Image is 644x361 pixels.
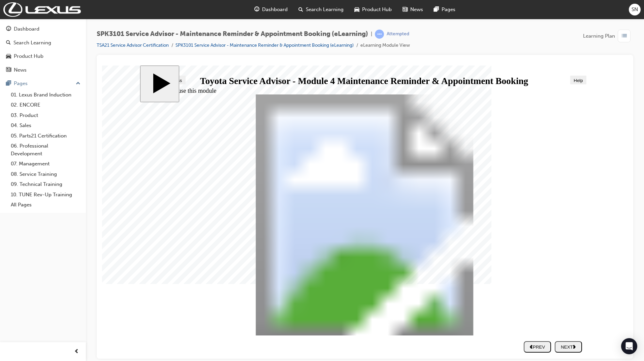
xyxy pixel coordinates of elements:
a: 04. Sales [8,120,83,131]
span: car-icon [354,5,359,14]
button: SN [629,4,641,15]
span: Dashboard [262,6,288,13]
a: guage-iconDashboard [249,3,293,16]
div: Open Intercom Messenger [621,338,637,354]
button: Pages [3,77,83,90]
span: Product Hub [362,6,392,13]
span: news-icon [402,5,408,14]
button: DashboardSearch LearningProduct HubNews [3,22,83,77]
a: All Pages [8,200,83,210]
div: Attempted [387,31,409,37]
a: car-iconProduct Hub [349,3,397,16]
span: search-icon [6,40,11,46]
a: SPK3101 Service Advisor - Maintenance Reminder & Appointment Booking (eLearning) [175,42,354,48]
a: search-iconSearch Learning [293,3,349,16]
span: prev-icon [74,348,79,356]
li: eLearning Module View [360,42,410,49]
a: 10. TUNE Rev-Up Training [8,190,83,200]
a: 07. Management [8,159,83,169]
div: News [14,66,27,74]
div: Search Learning [13,39,51,47]
a: Search Learning [3,37,83,49]
a: News [3,64,83,76]
span: News [410,6,423,13]
div: Dashboard [14,25,39,33]
button: Learning Plan [583,30,633,42]
span: Search Learning [306,6,344,13]
div: Product Hub [14,52,43,60]
span: Learning Plan [583,32,615,40]
a: 01. Lexus Brand Induction [8,90,83,100]
img: Trak [3,2,81,17]
span: pages-icon [6,81,11,87]
a: Dashboard [3,23,83,35]
a: 05. Parts21 Certification [8,131,83,141]
a: 06. Professional Development [8,141,83,159]
span: list-icon [622,32,627,40]
span: SPK3101 Service Advisor - Maintenance Reminder & Appointment Booking (eLearning) [97,30,368,38]
span: SN [632,6,638,13]
span: guage-icon [6,26,11,32]
a: 02. ENCORE [8,100,83,110]
a: Product Hub [3,50,83,63]
a: news-iconNews [397,3,428,16]
a: 03. Product [8,110,83,121]
a: 09. Technical Training [8,179,83,190]
div: Pages [14,80,28,87]
a: TSA21 Service Advisor Certification [97,42,169,48]
span: learningRecordVerb_ATTEMPT-icon [375,30,384,39]
span: | [371,30,372,38]
span: pages-icon [434,5,439,14]
span: guage-icon [254,5,259,14]
a: 08. Service Training [8,169,83,179]
span: car-icon [6,53,11,59]
span: up-icon [76,79,80,88]
span: news-icon [6,67,11,73]
span: Pages [442,6,455,13]
a: pages-iconPages [428,3,461,16]
span: search-icon [298,5,303,14]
